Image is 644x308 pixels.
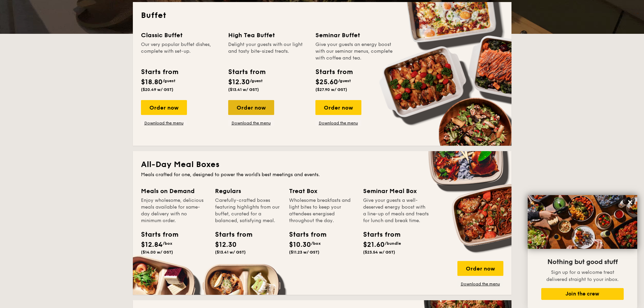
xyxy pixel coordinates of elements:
div: Meals on Demand [141,186,207,196]
span: ($13.41 w/ GST) [215,250,246,255]
div: Starts from [315,67,352,77]
span: /box [163,241,172,246]
h2: Buffet [141,10,503,21]
span: Nothing but good stuff [547,258,618,266]
span: /guest [250,78,263,83]
div: Wholesome breakfasts and light bites to keep your attendees energised throughout the day. [289,197,355,224]
span: ($13.41 w/ GST) [228,87,259,92]
span: Sign up for a welcome treat delivered straight to your inbox. [546,269,619,282]
span: ($14.00 w/ GST) [141,250,173,255]
span: $12.30 [228,78,250,86]
div: Order now [457,261,503,276]
a: Download the menu [141,120,187,126]
span: $10.30 [289,241,311,249]
span: $12.84 [141,241,163,249]
div: Treat Box [289,186,355,196]
span: /box [311,241,321,246]
div: Order now [228,100,274,115]
span: /bundle [385,241,401,246]
span: $25.60 [315,78,338,86]
div: Order now [141,100,187,115]
a: Download the menu [315,120,361,126]
div: Regulars [215,186,281,196]
div: Order now [315,100,361,115]
span: ($20.49 w/ GST) [141,87,173,92]
div: High Tea Buffet [228,30,307,40]
img: DSC07876-Edit02-Large.jpeg [528,195,637,249]
div: Starts from [363,230,393,240]
div: Give your guests a well-deserved energy boost with a line-up of meals and treats for lunch and br... [363,197,429,224]
a: Download the menu [228,120,274,126]
button: Join the crew [541,288,624,300]
div: Starts from [141,230,171,240]
span: $12.30 [215,241,237,249]
div: Classic Buffet [141,30,220,40]
div: Starts from [141,67,178,77]
div: Starts from [228,67,265,77]
div: Enjoy wholesome, delicious meals available for same-day delivery with no minimum order. [141,197,207,224]
span: /guest [163,78,175,83]
a: Download the menu [457,281,503,287]
div: Seminar Meal Box [363,186,429,196]
span: ($11.23 w/ GST) [289,250,319,255]
div: Carefully-crafted boxes featuring highlights from our buffet, curated for a balanced, satisfying ... [215,197,281,224]
span: $21.60 [363,241,385,249]
div: Delight your guests with our light and tasty bite-sized treats. [228,41,307,62]
h2: All-Day Meal Boxes [141,159,503,170]
div: Our very popular buffet dishes, complete with set-up. [141,41,220,62]
div: Starts from [215,230,245,240]
div: Starts from [289,230,319,240]
div: Give your guests an energy boost with our seminar menus, complete with coffee and tea. [315,41,395,62]
span: ($27.90 w/ GST) [315,87,347,92]
div: Meals crafted for one, designed to power the world's best meetings and events. [141,171,503,178]
span: ($23.54 w/ GST) [363,250,395,255]
div: Seminar Buffet [315,30,395,40]
span: $18.80 [141,78,163,86]
span: /guest [338,78,351,83]
button: Close [625,197,636,208]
